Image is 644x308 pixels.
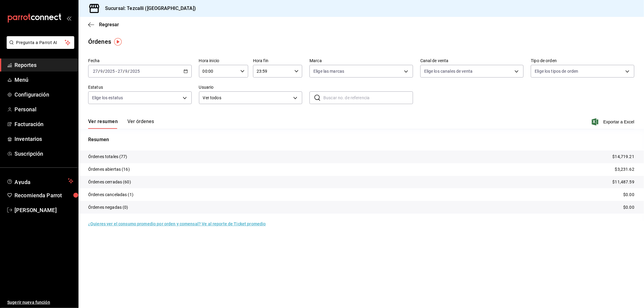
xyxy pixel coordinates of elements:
[313,68,344,74] span: Elige las marcas
[88,179,131,185] p: Órdenes cerradas (60)
[615,166,634,173] p: $3,231.62
[88,154,127,160] p: Órdenes totales (77)
[105,69,115,74] input: ----
[117,69,123,74] input: --
[593,118,634,125] button: Exportar a Excel
[199,85,303,90] label: Usuario
[203,95,291,101] span: Ver todos
[88,136,634,143] p: Resumen
[88,166,130,173] p: Órdenes abiertas (16)
[99,22,119,27] span: Regresar
[14,150,73,158] span: Suscripción
[14,206,73,214] span: [PERSON_NAME]
[16,40,65,46] span: Pregunta a Parrot AI
[128,69,130,74] span: /
[92,95,123,101] span: Elige los estatus
[100,5,196,12] h3: Sucursal: Tezcalli ([GEOGRAPHIC_DATA])
[14,76,73,84] span: Menú
[424,68,473,74] span: Elige los canales de venta
[125,69,128,74] input: --
[88,22,119,27] button: Regresar
[88,192,133,198] p: Órdenes canceladas (1)
[100,69,103,74] input: --
[127,119,154,129] button: Ver órdenes
[88,119,154,129] div: navigation tabs
[14,90,73,99] span: Configuración
[14,177,66,185] span: Ayuda
[98,69,100,74] span: /
[88,37,111,46] div: Órdenes
[323,92,413,104] input: Buscar no. de referencia
[309,59,413,63] label: Marca
[66,16,71,21] button: open_drawer_menu
[116,69,117,74] span: -
[613,154,634,160] p: $14,719.21
[253,59,302,63] label: Hora fin
[7,36,74,49] button: Pregunta a Parrot AI
[114,38,122,46] img: Tooltip marker
[88,204,128,211] p: Órdenes negadas (0)
[14,191,73,199] span: Recomienda Parrot
[130,69,140,74] input: ----
[123,69,125,74] span: /
[88,119,118,129] button: Ver resumen
[7,299,73,306] span: Sugerir nueva función
[420,59,524,63] label: Canal de venta
[14,61,73,69] span: Reportes
[88,221,266,226] a: ¿Quieres ver el consumo promedio por orden y comensal? Ve al reporte de Ticket promedio
[199,59,248,63] label: Hora inicio
[14,135,73,143] span: Inventarios
[14,105,73,113] span: Personal
[623,192,634,198] p: $0.00
[535,68,578,74] span: Elige los tipos de orden
[613,179,634,185] p: $11,487.59
[14,120,73,128] span: Facturación
[93,69,98,74] input: --
[531,59,634,63] label: Tipo de orden
[103,69,105,74] span: /
[88,59,192,63] label: Fecha
[88,85,192,90] label: Estatus
[623,204,634,211] p: $0.00
[4,44,74,50] a: Pregunta a Parrot AI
